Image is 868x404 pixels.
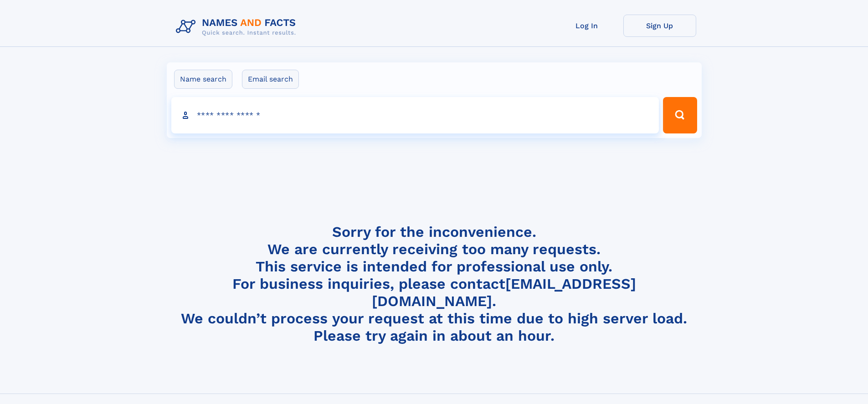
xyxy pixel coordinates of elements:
[550,15,623,37] a: Log In
[242,70,299,89] label: Email search
[172,15,303,39] img: Logo Names and Facts
[171,97,659,133] input: search input
[663,97,697,133] button: Search Button
[623,15,696,37] a: Sign Up
[174,70,232,89] label: Name search
[372,275,636,310] a: [EMAIL_ADDRESS][DOMAIN_NAME]
[172,223,696,345] h4: Sorry for the inconvenience. We are currently receiving too many requests. This service is intend...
